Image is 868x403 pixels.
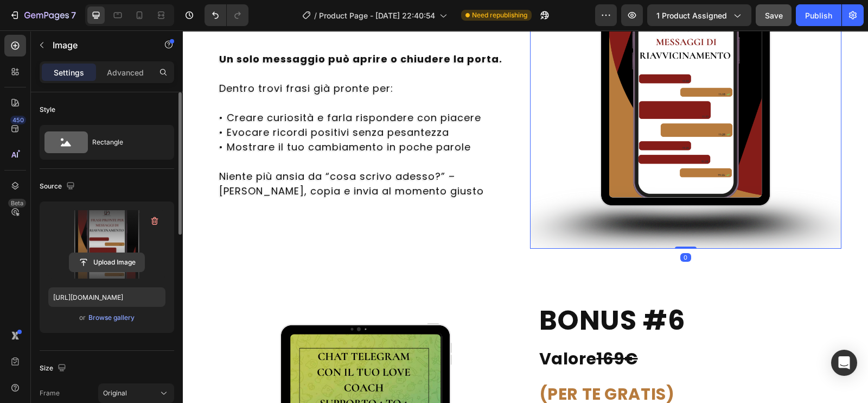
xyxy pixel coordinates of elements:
[831,350,857,376] div: Open Intercom Messenger
[53,39,145,52] p: Image
[765,11,783,20] span: Save
[205,4,248,26] div: Undo/Redo
[107,67,144,78] p: Advanced
[4,4,81,26] button: 7
[40,388,60,398] label: Frame
[79,311,86,324] span: or
[319,10,435,21] span: Product Page - [DATE] 22:40:54
[71,9,76,22] p: 7
[54,67,84,78] p: Settings
[40,105,55,115] div: Style
[10,116,26,124] div: 450
[796,4,841,26] button: Publish
[656,10,727,21] span: 1 product assigned
[805,10,832,21] div: Publish
[103,388,127,398] span: Original
[472,10,527,20] span: Need republishing
[314,10,317,21] span: /
[647,4,751,26] button: 1 product assigned
[356,270,503,309] span: BONUS #6
[69,253,145,272] button: Upload Image
[497,223,508,231] div: 0
[88,312,135,323] button: Browse gallery
[98,383,174,403] button: Original
[48,287,165,307] input: https://example.com/image.jpg
[40,179,77,194] div: Source
[356,317,455,340] span: Valore
[413,317,455,340] s: 169€
[40,361,68,376] div: Size
[92,130,158,155] div: Rectangle
[356,352,492,375] span: (PER TE GRATIS)
[8,199,26,207] div: Beta
[88,313,135,323] div: Browse gallery
[183,30,868,403] iframe: Design area
[756,4,792,26] button: Save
